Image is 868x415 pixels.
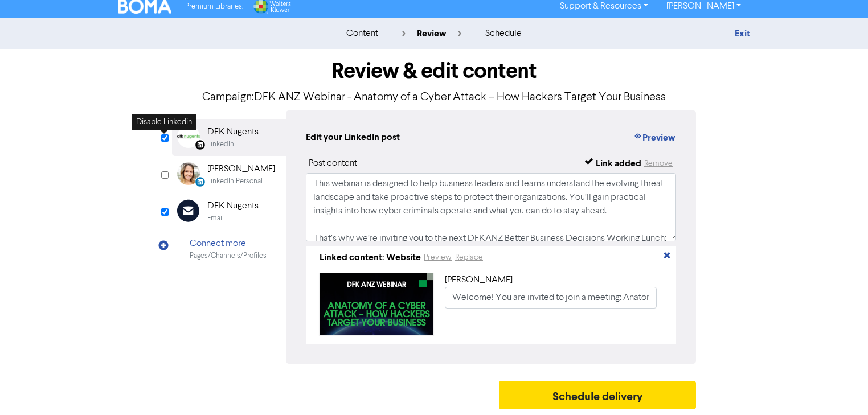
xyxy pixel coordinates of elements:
a: Exit [735,28,750,39]
img: Linkedin [177,125,200,148]
img: b540ea51-7d9b-488d-a1ea-d4b780f16a74.png [320,273,433,335]
div: Edit your LinkedIn post [306,130,400,145]
img: LinkedinPersonal [177,162,200,185]
div: Disable Linkedin [132,114,196,130]
div: schedule [485,27,522,40]
a: Preview [423,253,452,262]
div: review [402,27,461,40]
span: Premium Libraries: [185,3,243,10]
button: Schedule delivery [499,381,696,409]
div: LinkedinPersonal [PERSON_NAME]LinkedIn Personal [172,156,286,193]
div: DFK Nugents [207,125,259,139]
p: Campaign: DFK ANZ Webinar - Anatomy of a Cyber Attack – How Hackers Target Your Business [172,89,696,106]
button: Preview [423,251,452,264]
div: [PERSON_NAME] [445,273,657,287]
div: DFK Nugents [207,199,259,213]
iframe: Chat Widget [811,360,868,415]
button: Preview [633,130,676,145]
div: DFK NugentsEmail [172,193,286,230]
textarea: This webinar is designed to help business leaders and teams understand the evolving threat landsc... [306,173,676,241]
div: Link added [596,157,641,170]
div: Post content [309,157,357,170]
div: Connect morePages/Channels/Profiles [172,231,286,268]
div: Linkedin DFK NugentsLinkedIn [172,119,286,156]
div: Connect more [190,237,267,250]
h1: Review & edit content [172,58,696,84]
div: LinkedIn Personal [207,176,263,187]
div: [PERSON_NAME] [207,162,275,176]
button: Replace [455,251,484,264]
div: LinkedIn [207,139,234,150]
div: content [346,27,378,40]
div: Pages/Channels/Profiles [190,250,267,261]
div: Linked content: Website [320,250,421,264]
button: Remove [644,157,673,170]
div: Email [207,213,224,224]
